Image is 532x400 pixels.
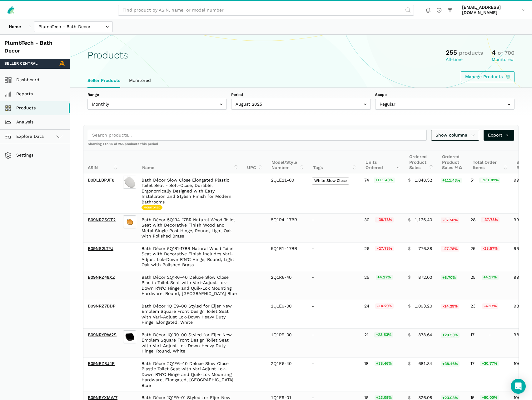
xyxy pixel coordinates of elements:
[309,151,361,174] th: Tags: activate to sort column ascending
[484,130,515,141] a: Export
[88,395,117,400] a: B09NRYXMW7
[243,151,267,174] th: UPC: activate to sort column ascending
[307,271,360,300] td: -
[482,275,499,280] span: +4.17%
[408,217,410,223] span: $
[408,275,410,280] span: $
[470,217,476,223] span: 28
[266,242,307,271] td: 5Q1R1-17BR
[408,246,410,252] span: $
[481,217,500,223] span: -37.78%
[137,242,242,271] td: Bath Décor 5Q1R1-17BR Natural Wood Toilet Seat with Decorative Finish includes Vari-Adjust Lok-Do...
[88,177,114,182] a: B0DLLBPJF8
[137,174,242,214] td: Bath Décor Slow Close Elongated Plastic Toilet Seat - Soft-Close, Durable, Ergonomically Designed...
[375,217,394,223] span: -38.78%
[88,217,116,222] a: B09NRZSGT2
[480,361,499,367] span: +30.77%
[4,39,65,54] div: PlumbTech - Bath Decor
[312,177,349,185] span: White Slow Close
[446,48,457,56] span: 255
[415,177,432,183] span: 1,848.52
[470,332,505,338] span: -
[441,246,460,252] span: -27.78%
[87,92,227,98] label: Range
[364,217,370,223] span: 30
[307,329,360,357] td: -
[307,300,360,329] td: -
[441,275,458,281] span: +8.70%
[459,50,483,56] span: products
[435,132,475,138] span: Show columns
[376,275,393,280] span: +4.17%
[511,379,526,394] div: Open Intercom Messenger
[123,176,136,189] img: Bath Décor Slow Close Elongated Plastic Toilet Seat - Soft-Close, Durable, Ergonomically Designed...
[470,303,475,309] span: 23
[231,99,370,110] input: August 2025
[481,246,500,252] span: -28.57%
[470,361,475,367] span: 17
[307,357,360,392] td: -
[470,275,475,280] span: 25
[415,303,432,309] span: 1,093.20
[138,151,243,174] th: Name: activate to sort column ascending
[460,3,528,17] a: [EMAIL_ADDRESS][DOMAIN_NAME]
[137,214,242,242] td: Bath Décor 5Q1R4-17BR Natural Wood Toilet Seat with Decorative Finish Wood and Metal Single Post ...
[408,332,410,338] span: $
[88,361,115,366] a: B09NRZ8J4R
[418,361,432,367] span: 681.84
[470,177,475,183] span: 51
[374,332,393,338] span: +23.53%
[418,332,432,338] span: 878.64
[438,151,468,174] th: Ordered Product Sales %Δ
[482,303,499,309] span: -4.17%
[125,73,155,88] a: Monitored
[441,217,460,223] span: -37.50%
[364,332,368,338] span: 21
[415,217,432,223] span: 1,136.40
[479,177,500,183] span: +131.82%
[231,92,370,98] label: Period
[307,214,360,242] td: -
[266,329,307,357] td: 1Q1R9-00
[266,214,307,242] td: 5Q1R4-17BR
[364,246,370,252] span: 26
[88,303,116,308] a: B09NRZ7BDP
[88,275,115,280] a: B09NRZ48XZ
[87,99,227,110] input: Monthly
[375,246,394,252] span: -27.78%
[468,151,512,174] th: Total Order Items: activate to sort column ascending
[83,73,125,88] a: Seller Products
[7,133,44,140] span: Explore Data
[142,205,162,210] span: Monitored
[83,151,122,174] th: ASIN: activate to sort column ascending
[34,21,113,32] input: PlumbTech - Bath Decor
[267,151,309,174] th: Model/Style Number: activate to sort column ascending
[88,246,113,251] a: B09NS2LTYJ
[375,99,515,110] input: Regular
[408,361,410,367] span: $
[408,177,410,183] span: $
[364,177,369,183] span: 74
[123,215,136,228] img: Bath Décor 5Q1R4-17BR Natural Wood Toilet Seat with Decorative Finish Wood and Metal Single Post ...
[307,242,360,271] td: -
[137,357,242,392] td: Bath Décor 2Q1E6-40 Deluxe Slow Close Plastic Toilet Seat with Vari Adjust Lok-Down R'N'C Hinge a...
[266,300,307,329] td: 1Q1E9-00
[266,271,307,300] td: 2Q1R6-40
[441,332,460,338] span: +23.53%
[498,50,515,56] span: of 700
[4,61,37,67] span: Seller Central
[461,71,515,82] a: Manage Products
[492,48,496,56] span: 4
[441,361,460,367] span: +38.46%
[364,361,369,367] span: 18
[361,151,405,174] th: Units Ordered: activate to sort column ascending
[88,332,117,337] a: B09NRYRW2S
[441,178,462,183] span: +111.43%
[405,151,438,174] th: Ordered Product Sales: activate to sort column ascending
[87,50,128,61] h1: Products
[137,271,242,300] td: Bath Décor 2Q1R6-40 Deluxe Slow Close Plastic Toilet Seat with Vari-Adjust Lok-Down R'N'C Hinge a...
[88,130,427,141] input: Search products...
[418,275,432,280] span: 872.00
[441,304,460,309] span: -14.29%
[470,332,475,338] span: 17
